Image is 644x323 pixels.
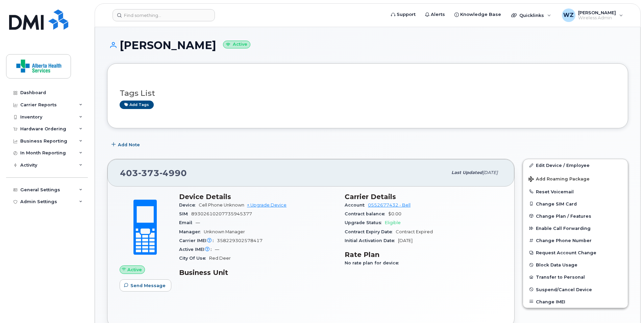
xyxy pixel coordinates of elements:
[345,229,396,234] span: Contract Expiry Date
[385,220,401,225] span: Eligible
[388,211,401,216] span: $0.00
[179,220,196,225] span: Email
[345,202,368,208] span: Account
[345,220,385,225] span: Upgrade Status
[536,287,592,292] span: Suspend/Cancel Device
[215,247,219,252] span: —
[345,193,502,201] h3: Carrier Details
[120,89,616,98] h3: Tags List
[159,168,187,178] span: 4990
[223,41,250,48] small: Active
[523,271,628,283] button: Transfer to Personal
[396,229,433,234] span: Contract Expired
[247,202,287,208] a: + Upgrade Device
[179,238,217,243] span: Carrier IMEI
[120,168,187,178] span: 403
[536,226,591,231] span: Enable Call Forwarding
[523,210,628,222] button: Change Plan / Features
[523,234,628,246] button: Change Phone Number
[345,251,502,259] h3: Rate Plan
[345,211,388,216] span: Contract balance
[368,202,411,208] a: 0552677432 - Bell
[179,202,199,208] span: Device
[179,256,209,261] span: City Of Use
[523,198,628,210] button: Change SIM Card
[482,170,498,175] span: [DATE]
[398,238,413,243] span: [DATE]
[120,101,154,109] a: Add tags
[523,246,628,259] button: Request Account Change
[536,213,591,218] span: Change Plan / Features
[107,138,146,151] button: Add Note
[179,268,337,277] h3: Business Unit
[345,260,402,265] span: No rate plan for device
[523,222,628,234] button: Enable Call Forwarding
[196,220,200,225] span: —
[528,176,590,183] span: Add Roaming Package
[107,39,628,51] h1: [PERSON_NAME]
[523,172,628,186] button: Add Roaming Package
[523,259,628,271] button: Block Data Usage
[451,170,482,175] span: Last updated
[138,168,159,178] span: 373
[209,256,231,261] span: Red Deer
[179,193,337,201] h3: Device Details
[345,238,398,243] span: Initial Activation Date
[179,229,204,234] span: Manager
[127,266,142,273] span: Active
[179,247,215,252] span: Active IMEI
[217,238,263,243] span: 358229302578417
[523,283,628,296] button: Suspend/Cancel Device
[523,186,628,198] button: Reset Voicemail
[120,279,171,292] button: Send Message
[118,142,140,148] span: Add Note
[179,211,191,216] span: SIM
[199,202,244,208] span: Cell Phone Unknown
[523,159,628,171] a: Edit Device / Employee
[191,211,252,216] span: 89302610207735945377
[204,229,245,234] span: Unknown Manager
[130,282,166,289] span: Send Message
[523,296,628,308] button: Change IMEI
